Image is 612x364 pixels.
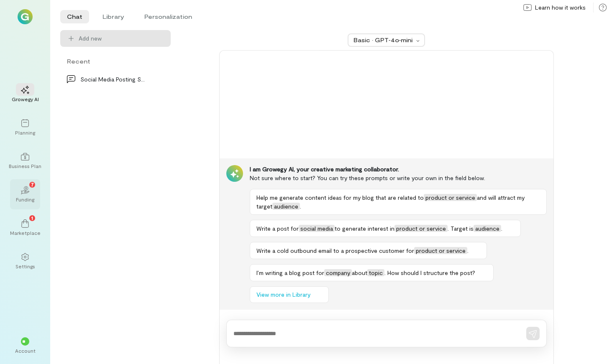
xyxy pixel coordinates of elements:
[60,10,89,23] li: Chat
[256,194,525,210] span: and will attract my target
[256,269,324,276] span: I’m writing a blog post for
[9,163,41,169] div: Business Plan
[10,112,40,143] a: Planning
[256,225,299,232] span: Write a post for
[10,146,40,176] a: Business Plan
[16,196,34,203] div: Funding
[501,225,502,232] span: .
[15,263,35,270] div: Settings
[414,247,467,254] span: product or service
[256,247,414,254] span: Write a cold outbound email to a prospective customer for
[250,264,494,281] button: I’m writing a blog post forcompanyabouttopic. How should I structure the post?
[250,173,547,182] div: Not sure where to start? You can try these prompts or write your own in the field below.
[250,242,487,259] button: Write a cold outbound email to a prospective customer forproduct or service.
[96,10,131,23] li: Library
[324,269,352,276] span: company
[384,269,475,276] span: . How should I structure the post?
[31,181,34,188] span: 7
[10,79,40,109] a: Growegy AI
[256,194,424,201] span: Help me generate content ideas for my blog that are related to
[250,286,329,303] button: View more in Library
[300,203,301,210] span: .
[424,194,477,201] span: product or service
[467,247,469,254] span: .
[299,225,335,232] span: social media
[448,225,474,232] span: . Target is
[10,213,40,243] a: Marketplace
[353,36,414,44] div: Basic · GPT‑4o‑mini
[80,75,146,84] div: Social Media Posting Schedule
[79,34,102,43] span: Add new
[250,189,547,215] button: Help me generate content ideas for my blog that are related toproduct or serviceand will attract ...
[10,246,40,276] a: Settings
[394,225,448,232] span: product or service
[535,3,586,12] span: Learn how it works
[15,129,35,136] div: Planning
[12,96,39,102] div: Growegy AI
[250,220,521,237] button: Write a post forsocial mediato generate interest inproduct or service. Target isaudience.
[367,269,384,276] span: topic
[10,229,41,236] div: Marketplace
[31,214,33,221] span: 1
[60,57,171,66] div: Recent
[256,290,310,299] span: View more in Library
[250,165,547,173] div: I am Growegy AI, your creative marketing collaborator.
[474,225,501,232] span: audience
[272,203,300,210] span: audience
[335,225,394,232] span: to generate interest in
[10,179,40,209] a: Funding
[138,10,199,23] li: Personalization
[15,347,36,354] div: Account
[352,269,367,276] span: about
